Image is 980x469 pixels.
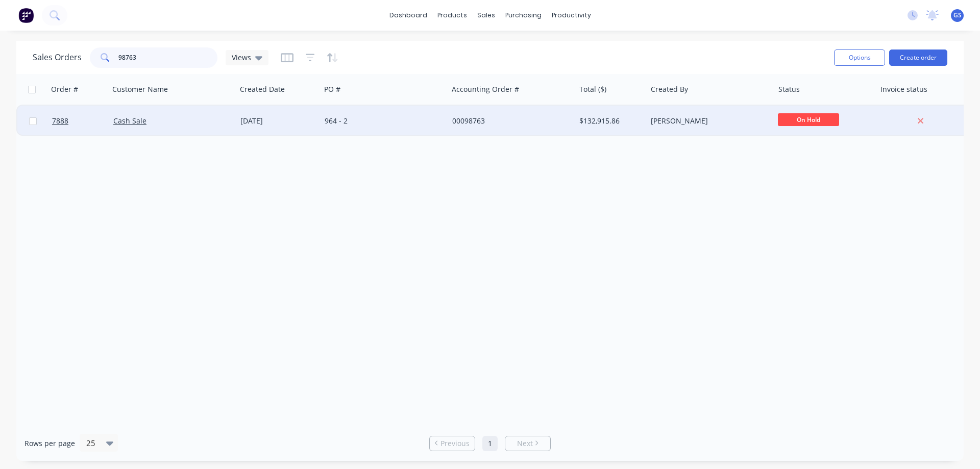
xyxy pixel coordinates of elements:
ul: Pagination [425,436,555,451]
span: GS [953,11,962,20]
div: Created Date [240,84,285,94]
span: Views [232,52,251,63]
div: Invoice status [880,84,927,94]
a: dashboard [384,8,432,23]
div: Status [778,84,800,94]
div: [PERSON_NAME] [651,116,764,126]
div: productivity [547,8,596,23]
div: PO # [324,84,340,94]
a: Cash Sale [113,116,146,126]
a: Page 1 is your current page [482,436,498,451]
button: Options [834,50,885,66]
span: On Hold [778,113,839,126]
div: Customer Name [112,84,168,94]
a: Previous page [430,438,475,449]
div: sales [472,8,500,23]
span: Next [517,438,533,449]
div: 964 - 2 [325,116,438,126]
img: Factory [18,8,34,23]
span: Previous [440,438,470,449]
div: $132,915.86 [579,116,639,126]
div: Total ($) [579,84,606,94]
h1: Sales Orders [33,53,82,62]
div: 00098763 [452,116,566,126]
div: Order # [51,84,78,94]
div: products [432,8,472,23]
div: Created By [651,84,688,94]
span: 7888 [52,116,68,126]
div: purchasing [500,8,547,23]
a: 7888 [52,106,113,136]
div: Accounting Order # [452,84,519,94]
div: [DATE] [240,116,316,126]
input: Search... [118,47,218,68]
a: Next page [505,438,550,449]
span: Rows per page [24,438,75,449]
button: Create order [889,50,947,66]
